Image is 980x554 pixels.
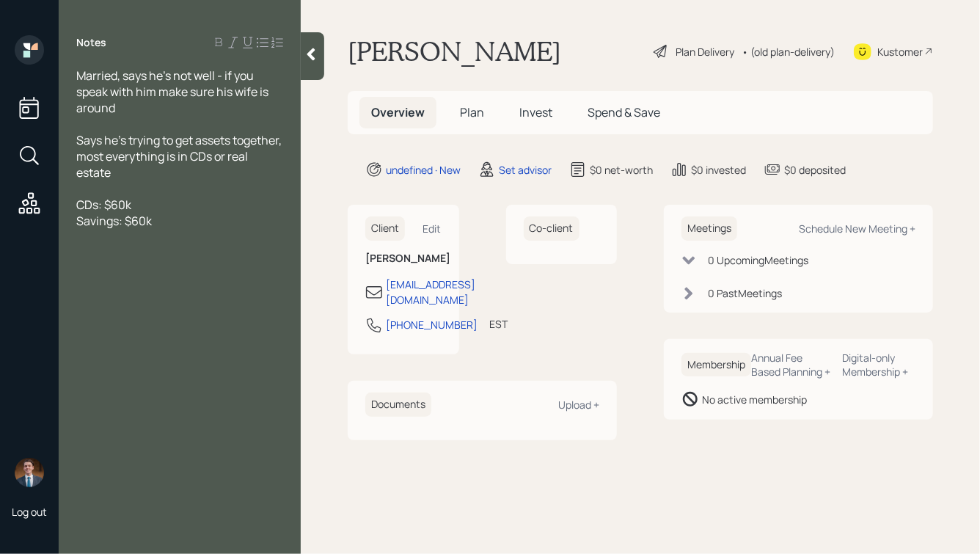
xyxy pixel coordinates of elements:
div: $0 net-worth [590,162,653,178]
span: Married, says he's not well - if you speak with him make sure his wife is around [76,68,271,116]
div: Edit [423,222,442,236]
div: Log out [12,505,47,519]
h1: [PERSON_NAME] [348,35,561,68]
span: Plan [460,104,484,120]
div: $0 invested [691,162,746,178]
div: [EMAIL_ADDRESS][DOMAIN_NAME] [386,277,475,307]
span: CDs: $60k Savings: $60k [76,197,152,229]
div: [PHONE_NUMBER] [386,317,478,332]
div: 0 Past Meeting s [708,285,782,301]
div: Kustomer [877,44,923,59]
div: EST [489,316,508,332]
div: Schedule New Meeting + [799,222,915,236]
h6: Documents [365,393,431,417]
h6: Client [365,216,405,241]
img: hunter_neumayer.jpg [15,458,44,487]
span: Overview [371,104,425,120]
h6: Co-client [524,216,579,241]
h6: Meetings [681,216,737,241]
h6: Membership [681,353,751,377]
div: Upload + [558,398,599,412]
div: No active membership [702,392,807,407]
div: 0 Upcoming Meeting s [708,252,808,268]
span: Invest [519,104,552,120]
div: undefined · New [386,162,461,178]
div: Annual Fee Based Planning + [751,351,831,379]
div: Digital-only Membership + [843,351,915,379]
div: • (old plan-delivery) [742,44,835,59]
span: Says he's trying to get assets together, most everything is in CDs or real estate [76,132,284,181]
span: Spend & Save [588,104,660,120]
label: Notes [76,35,106,50]
div: $0 deposited [784,162,846,178]
div: Set advisor [499,162,552,178]
h6: [PERSON_NAME] [365,252,442,265]
div: Plan Delivery [676,44,734,59]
